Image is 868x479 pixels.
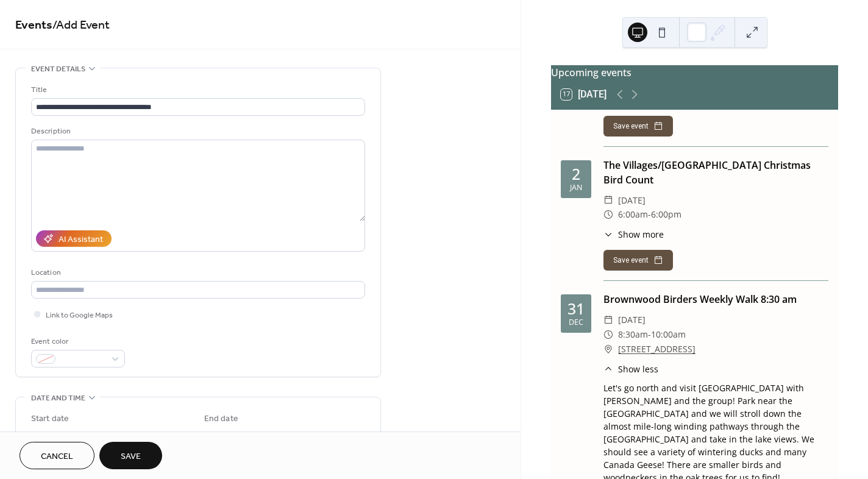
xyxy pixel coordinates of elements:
[31,83,363,96] div: Title
[31,125,363,138] div: Description
[572,166,580,182] div: 2
[36,230,112,247] button: AI Assistant
[15,13,52,37] a: Events
[293,428,310,441] span: Time
[119,428,137,441] span: Time
[603,228,664,241] button: ​Show more
[618,363,658,375] span: Show less
[31,428,48,441] span: Date
[618,342,695,357] a: [STREET_ADDRESS]
[569,319,583,327] div: Dec
[618,228,664,241] span: Show more
[59,233,103,246] div: AI Assistant
[648,327,651,342] span: -
[557,86,611,103] button: 17[DATE]
[99,442,162,469] button: Save
[603,327,613,342] div: ​
[603,363,613,375] div: ​
[618,327,648,342] span: 8:30am
[603,228,613,241] div: ​
[20,442,94,469] button: Cancel
[46,309,113,322] span: Link to Google Maps
[567,301,585,316] div: 31
[603,207,613,222] div: ​
[41,450,73,463] span: Cancel
[31,266,363,279] div: Location
[651,207,681,222] span: 6:00pm
[603,363,658,375] button: ​Show less
[31,335,123,348] div: Event color
[603,193,613,208] div: ​
[204,428,221,441] span: Date
[603,292,828,307] div: Brownwood Birders Weekly Walk 8:30 am
[603,313,613,327] div: ​
[31,413,69,425] div: Start date
[651,327,686,342] span: 10:00am
[603,158,828,187] div: The Villages/[GEOGRAPHIC_DATA] Christmas Bird Count
[570,184,582,192] div: Jan
[603,250,673,271] button: Save event
[618,313,646,327] span: [DATE]
[618,193,646,208] span: [DATE]
[603,116,673,137] button: Save event
[551,65,838,80] div: Upcoming events
[618,207,648,222] span: 6:00am
[31,392,85,405] span: Date and time
[31,63,85,76] span: Event details
[648,207,651,222] span: -
[204,413,238,425] div: End date
[603,342,613,357] div: ​
[121,450,141,463] span: Save
[52,13,110,37] span: / Add Event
